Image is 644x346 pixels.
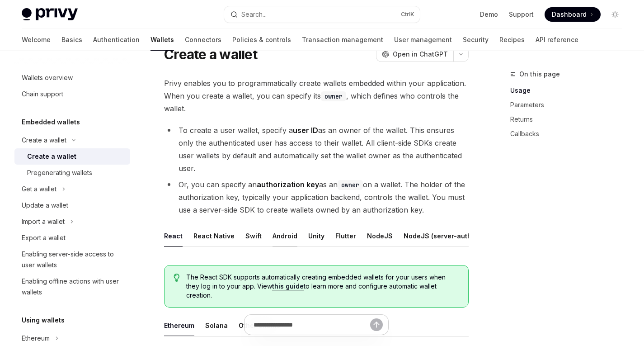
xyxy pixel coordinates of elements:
[22,216,65,227] div: Import a wallet
[376,47,453,62] button: Open in ChatGPT
[335,225,356,246] button: Flutter
[536,29,578,51] a: API reference
[164,178,469,216] li: Or, you can specify an as an on a wallet. The holder of the authorization key, typically your app...
[150,29,174,51] a: Wallets
[308,225,324,246] button: Unity
[393,50,448,59] span: Open in ChatGPT
[14,230,130,246] a: Export a wallet
[273,225,297,246] button: Android
[22,135,66,146] div: Create a wallet
[22,29,51,51] a: Welcome
[272,282,304,290] a: this guide
[245,225,262,246] button: Swift
[174,274,180,282] svg: Tip
[193,225,235,246] button: React Native
[14,165,130,181] a: Pregenerating wallets
[22,72,73,83] div: Wallets overview
[22,315,65,326] h5: Using wallets
[22,249,125,270] div: Enabling server-side access to user wallets
[61,29,82,51] a: Basics
[545,7,601,22] a: Dashboard
[14,273,130,300] a: Enabling offline actions with user wallets
[164,124,469,175] li: To create a user wallet, specify a as an owner of the wallet. This ensures only the authenticated...
[509,10,534,19] a: Support
[22,184,56,194] div: Get a wallet
[93,29,140,51] a: Authentication
[22,117,80,128] h5: Embedded wallets
[27,151,76,162] div: Create a wallet
[185,29,221,51] a: Connectors
[302,29,383,51] a: Transaction management
[232,29,291,51] a: Policies & controls
[463,29,489,51] a: Security
[552,10,587,19] span: Dashboard
[293,126,318,135] strong: user ID
[370,318,383,331] button: Send message
[164,225,183,246] button: React
[338,180,363,190] code: owner
[394,29,452,51] a: User management
[22,200,68,211] div: Update a wallet
[22,232,66,243] div: Export a wallet
[499,29,525,51] a: Recipes
[510,127,630,141] a: Callbacks
[404,225,474,246] button: NodeJS (server-auth)
[164,77,469,115] span: Privy enables you to programmatically create wallets embedded within your application. When you c...
[14,246,130,273] a: Enabling server-side access to user wallets
[22,8,78,21] img: light logo
[510,98,630,112] a: Parameters
[164,46,257,62] h1: Create a wallet
[480,10,498,19] a: Demo
[14,70,130,86] a: Wallets overview
[401,11,414,18] span: Ctrl K
[186,273,460,300] span: The React SDK supports automatically creating embedded wallets for your users when they log in to...
[367,225,393,246] button: NodeJS
[510,83,630,98] a: Usage
[608,7,622,22] button: Toggle dark mode
[224,6,419,23] button: Search...CtrlK
[241,9,267,20] div: Search...
[22,276,125,298] div: Enabling offline actions with user wallets
[510,112,630,127] a: Returns
[22,333,50,344] div: Ethereum
[14,86,130,102] a: Chain support
[257,180,319,189] strong: authorization key
[519,69,560,80] span: On this page
[27,167,92,178] div: Pregenerating wallets
[14,148,130,165] a: Create a wallet
[14,197,130,213] a: Update a wallet
[321,91,346,101] code: owner
[22,89,63,100] div: Chain support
